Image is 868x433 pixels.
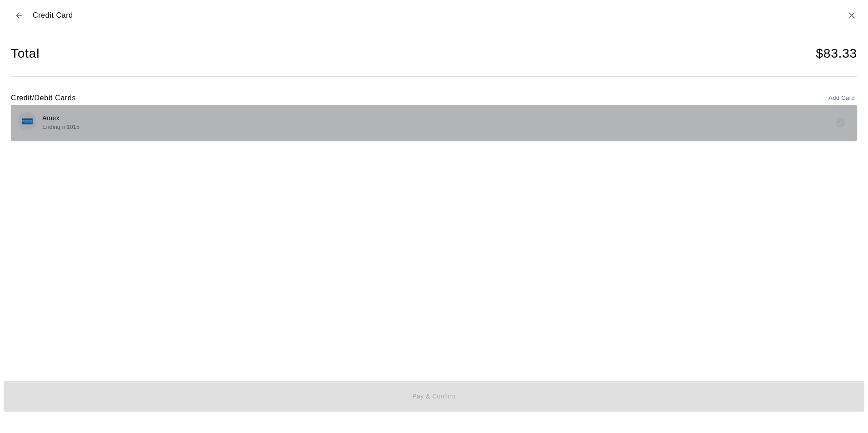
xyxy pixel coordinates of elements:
button: Add Card [826,91,857,105]
h4: Total [11,46,39,62]
h6: Credit/Debit Cards [11,92,76,104]
button: Back to checkout [11,7,27,24]
span: Ending in 1015 [42,124,79,130]
button: Credit card brand logoAmexEnding in1015 [11,105,857,141]
button: Close [846,10,857,21]
img: Credit card brand logo [22,118,33,124]
h4: $ 83.33 [816,46,857,62]
div: Credit Card [11,7,73,24]
p: Amex [42,113,79,123]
